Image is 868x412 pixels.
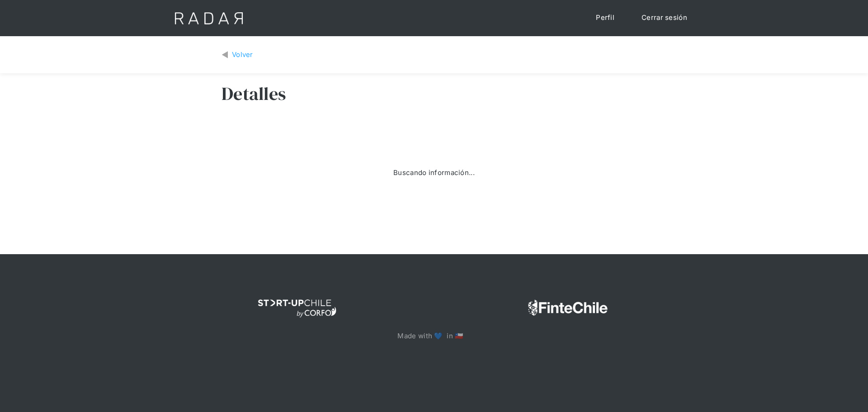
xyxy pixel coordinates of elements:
[222,50,253,60] a: Volver
[222,82,286,105] h3: Detalles
[632,9,696,27] a: Cerrar sesión
[393,168,475,178] div: Buscando información...
[232,50,253,60] div: Volver
[587,9,623,27] a: Perfil
[397,331,470,341] p: Made with 💙 in 🇨🇱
